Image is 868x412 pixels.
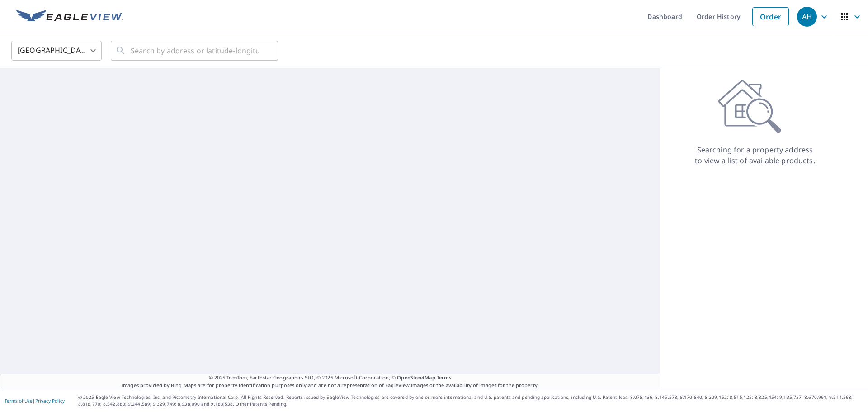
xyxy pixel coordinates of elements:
[752,7,789,26] a: Order
[694,144,816,166] p: Searching for a property address to view a list of available products.
[437,374,452,381] a: Terms
[397,374,435,381] a: OpenStreetMap
[797,7,817,27] div: AH
[78,394,863,407] p: © 2025 Eagle View Technologies, Inc. and Pictometry International Corp. All Rights Reserved. Repo...
[131,38,259,63] input: Search by address or latitude-longitude
[35,398,65,404] a: Privacy Policy
[16,10,123,24] img: EV Logo
[11,38,102,63] div: [GEOGRAPHIC_DATA]
[5,398,65,403] p: |
[209,374,452,382] span: © 2025 TomTom, Earthstar Geographics SIO, © 2025 Microsoft Corporation, ©
[5,398,33,404] a: Terms of Use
